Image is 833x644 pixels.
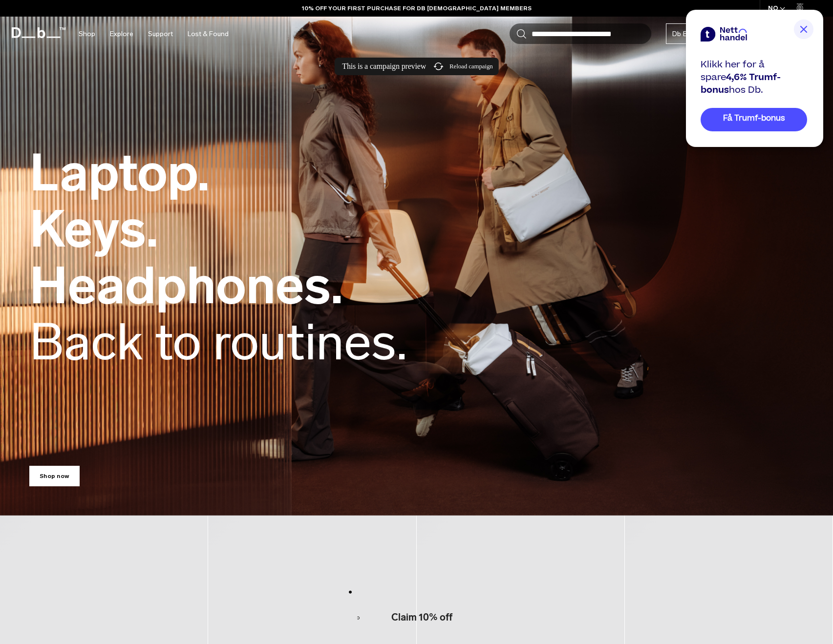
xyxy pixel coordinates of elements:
h2: Laptop. Keys. Headphones. [29,145,407,371]
a: Lost & Found [188,17,229,51]
span: Back to routines. [29,311,407,373]
nav: Main Navigation [71,17,236,51]
a: Shop [79,17,95,51]
a: Db Black [666,23,706,44]
span: 4,6% Trumf-bonus [701,71,781,97]
a: Explore [110,17,133,51]
span: Få Trumf-bonus [723,113,785,124]
div: Klikk her for å spare hos Db. [701,59,807,97]
img: close button [794,20,813,39]
a: Shop now [29,466,80,486]
a: Få Trumf-bonus [701,108,807,131]
img: netthandel brand logo [701,27,747,42]
a: 10% OFF YOUR FIRST PURCHASE FOR DB [DEMOGRAPHIC_DATA] MEMBERS [302,4,532,13]
a: Support [148,17,173,51]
